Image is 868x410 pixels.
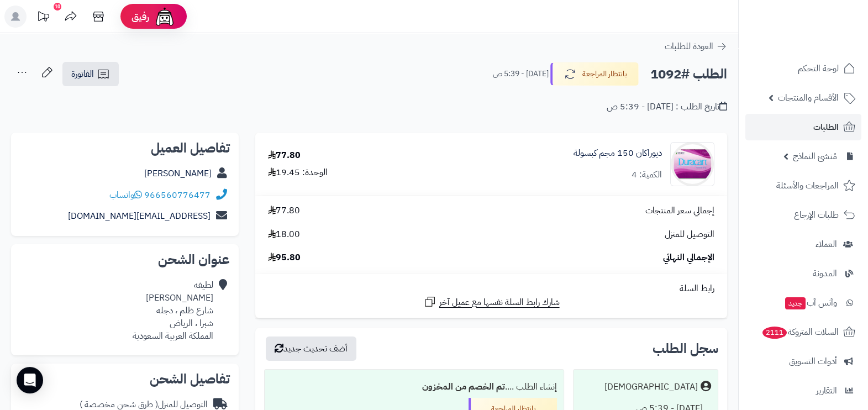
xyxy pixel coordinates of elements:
[20,372,230,386] h2: تفاصيل الشحن
[62,62,119,86] a: الفاتورة
[268,166,328,179] div: الوحدة: 19.45
[574,147,662,160] a: ديوراكان 150 مجم كبسولة
[671,142,714,186] img: 5280aea8c0a31f8d2a6254456c4aabcb709f-90x90.jpg
[268,204,300,217] span: 77.80
[71,67,94,81] span: الفاتورة
[761,324,839,340] span: السلات المتروكة
[422,380,505,393] b: تم الخصم من المخزون
[665,40,713,53] span: العودة للطلبات
[268,251,301,264] span: 95.80
[144,167,212,180] a: [PERSON_NAME]
[268,228,300,241] span: 18.00
[17,367,43,393] div: Open Intercom Messenger
[784,295,837,311] span: وآتس آب
[632,169,662,181] div: الكمية: 4
[550,62,639,86] button: بانتظار المراجعة
[776,178,839,193] span: المراجعات والأسئلة
[745,319,861,345] a: السلات المتروكة2111
[745,202,861,228] a: طلبات الإرجاع
[813,266,837,281] span: المدونة
[68,209,211,223] a: [EMAIL_ADDRESS][DOMAIN_NAME]
[745,55,861,82] a: لوحة التحكم
[665,228,714,241] span: التوصيل للمنزل
[816,236,837,252] span: العملاء
[29,6,57,30] a: تحديثات المنصة
[423,295,560,309] a: شارك رابط السلة نفسها مع عميل آخر
[20,253,230,266] h2: عنوان الشحن
[260,282,723,295] div: رابط السلة
[20,141,230,155] h2: تفاصيل العميل
[54,3,61,10] div: 10
[653,342,718,355] h3: سجل الطلب
[131,10,149,23] span: رفيق
[604,381,698,393] div: [DEMOGRAPHIC_DATA]
[745,377,861,404] a: التقارير
[778,90,839,106] span: الأقسام والمنتجات
[607,101,727,113] div: تاريخ الطلب : [DATE] - 5:39 ص
[745,290,861,316] a: وآتس آبجديد
[761,326,788,339] span: 2111
[793,149,837,164] span: مُنشئ النماذج
[813,119,839,135] span: الطلبات
[144,188,211,202] a: 966560776477
[745,348,861,375] a: أدوات التسويق
[665,40,727,53] a: العودة للطلبات
[439,296,560,309] span: شارك رابط السلة نفسها مع عميل آخر
[645,204,714,217] span: إجمالي سعر المنتجات
[789,354,837,369] span: أدوات التسويق
[794,207,839,223] span: طلبات الإرجاع
[745,172,861,199] a: المراجعات والأسئلة
[268,149,301,162] div: 77.80
[154,6,176,28] img: ai-face.png
[266,337,356,361] button: أضف تحديث جديد
[745,114,861,140] a: الطلبات
[493,69,549,80] small: [DATE] - 5:39 ص
[271,376,557,398] div: إنشاء الطلب ....
[650,63,727,86] h2: الطلب #1092
[133,279,213,342] div: لطيفه [PERSON_NAME] شارع ظلم ، دجله شبرا ، الرياض المملكة العربية السعودية
[745,260,861,287] a: المدونة
[816,383,837,398] span: التقارير
[109,188,142,202] a: واتساب
[793,10,858,33] img: logo-2.png
[785,297,806,309] span: جديد
[663,251,714,264] span: الإجمالي النهائي
[745,231,861,257] a: العملاء
[798,61,839,76] span: لوحة التحكم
